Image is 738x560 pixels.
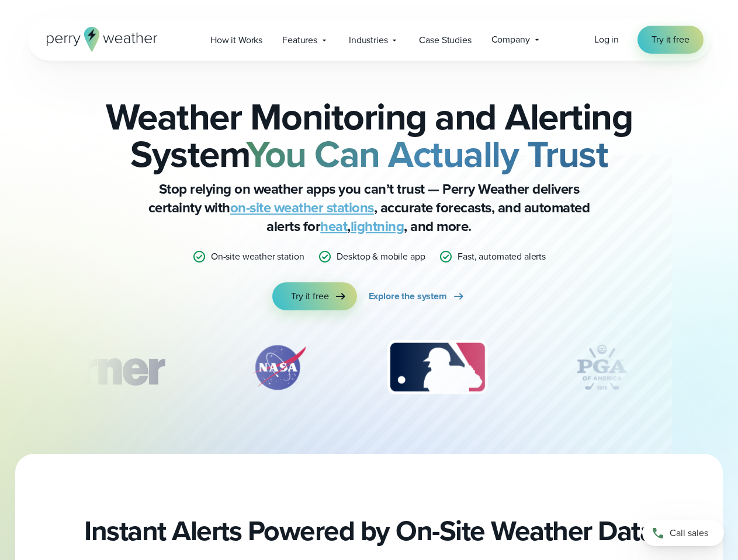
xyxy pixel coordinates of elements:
[419,33,471,47] span: Case Studies
[369,289,447,303] span: Explore the system
[458,250,546,264] p: Fast, automated alerts
[246,127,608,181] strong: You Can Actually Trust
[238,338,320,397] img: NASA.svg
[555,338,649,397] div: 4 of 12
[86,98,652,173] h2: Weather Monitoring and Alerting System
[642,520,724,546] a: Call sales
[291,289,328,303] span: Try it free
[211,250,304,264] p: On-site weather station
[15,338,181,397] img: Turner-Construction_1.svg
[238,338,320,397] div: 2 of 12
[15,338,181,397] div: 1 of 12
[491,33,530,47] span: Company
[652,33,689,47] span: Try it free
[200,28,272,52] a: How it Works
[369,282,466,310] a: Explore the system
[84,514,654,547] h2: Instant Alerts Powered by On-Site Weather Data
[272,282,356,310] a: Try it free
[320,216,347,237] a: heat
[594,33,619,47] a: Log in
[349,33,387,47] span: Industries
[337,250,425,264] p: Desktop & mobile app
[409,28,481,52] a: Case Studies
[136,180,603,236] p: Stop relying on weather apps you can’t trust — Perry Weather delivers certainty with , accurate f...
[555,338,649,397] img: PGA.svg
[376,338,499,397] img: MLB.svg
[210,33,262,47] span: How it Works
[230,197,374,218] a: on-site weather stations
[376,338,499,397] div: 3 of 12
[351,216,404,237] a: lightning
[86,338,652,402] div: slideshow
[282,33,317,47] span: Features
[670,526,708,540] span: Call sales
[637,26,703,54] a: Try it free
